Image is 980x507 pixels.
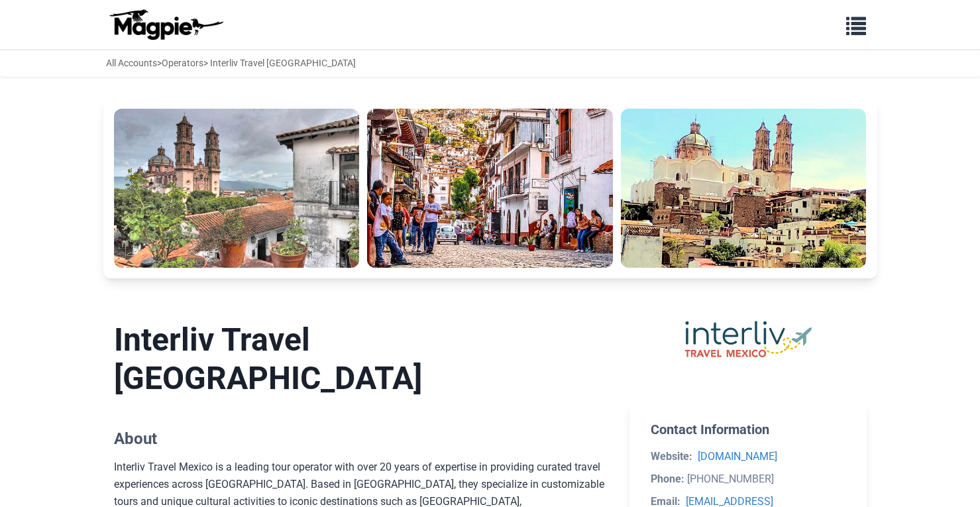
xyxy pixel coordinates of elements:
h2: Contact Information [651,422,845,437]
img: Small Group: The Magical Colonial Towns of Taxco and Cuernavaca [621,109,867,268]
a: [DOMAIN_NAME] [698,450,777,463]
strong: Website: [651,450,692,463]
div: > > Interliv Travel [GEOGRAPHIC_DATA] [106,56,356,70]
a: All Accounts [106,58,157,68]
strong: Phone: [651,473,684,485]
img: logo-ab69f6fb50320c5b225c76a69d11143b.png [106,9,225,40]
img: Small Group: The Magical Colonial Towns of Taxco and Cuernavaca [114,109,360,268]
a: Operators [162,58,203,68]
img: Small Group: The Magical Colonial Towns of Taxco and Cuernavaca [367,109,613,268]
li: [PHONE_NUMBER] [651,471,845,488]
h1: Interliv Travel [GEOGRAPHIC_DATA] [114,321,609,397]
h2: About [114,429,609,449]
img: Interliv Travel Mexico logo [684,321,812,358]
